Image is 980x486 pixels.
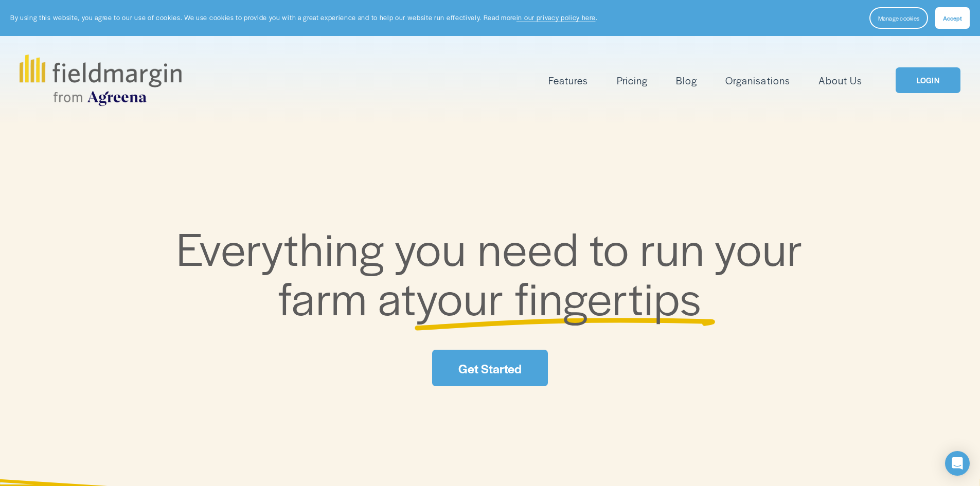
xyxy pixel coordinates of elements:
span: Accept [943,14,962,22]
a: Pricing [617,72,648,89]
span: Everything you need to run your farm at [176,215,814,329]
div: Open Intercom Messenger [945,451,970,476]
a: in our privacy policy here [516,13,596,22]
span: Features [548,73,588,88]
button: Manage cookies [869,7,928,29]
span: Manage cookies [878,14,919,22]
a: Blog [676,72,697,89]
button: Accept [935,7,970,29]
span: your fingertips [416,264,702,329]
a: Organisations [725,72,790,89]
a: About Us [818,72,862,89]
img: fieldmargin.com [20,55,181,106]
p: By using this website, you agree to our use of cookies. We use cookies to provide you with a grea... [10,13,597,23]
a: LOGIN [896,67,960,94]
a: folder dropdown [548,72,588,89]
a: Get Started [432,350,547,386]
